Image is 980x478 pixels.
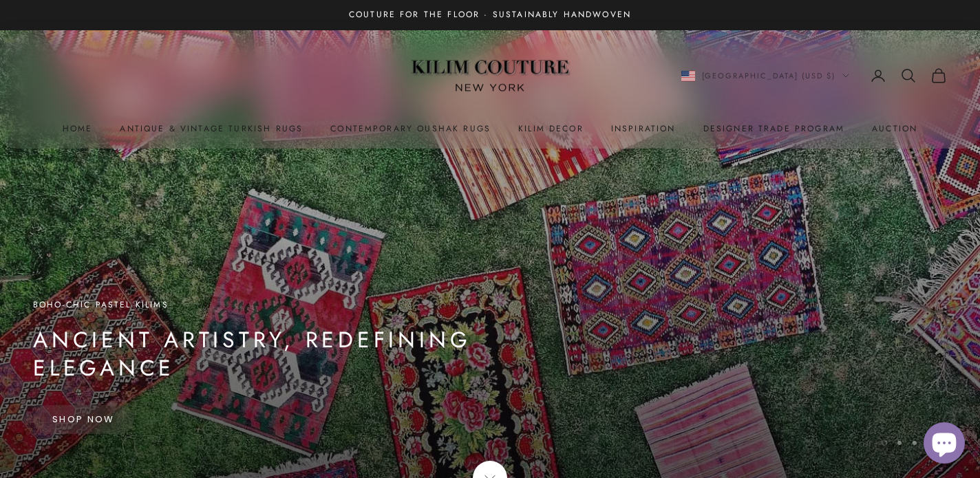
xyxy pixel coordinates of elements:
[611,122,676,135] a: Inspiration
[33,298,570,312] p: Boho-Chic Pastel Kilims
[703,122,845,135] a: Designer Trade Program
[681,67,948,84] nav: Secondary navigation
[120,122,303,135] a: Antique & Vintage Turkish Rugs
[518,122,584,135] summary: Kilim Decor
[872,122,917,135] a: Auction
[404,43,576,109] img: Logo of Kilim Couture New York
[330,122,491,135] a: Contemporary Oushak Rugs
[33,326,570,383] p: Ancient Artistry, Redefining Elegance
[681,69,850,82] button: Change country or currency
[919,422,969,467] inbox-online-store-chat: Shopify online store chat
[33,405,134,434] a: Shop Now
[63,122,93,135] a: Home
[349,8,631,22] p: Couture for the Floor · Sustainably Handwoven
[702,69,836,82] span: [GEOGRAPHIC_DATA] (USD $)
[33,122,947,135] nav: Primary navigation
[681,71,695,81] img: United States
